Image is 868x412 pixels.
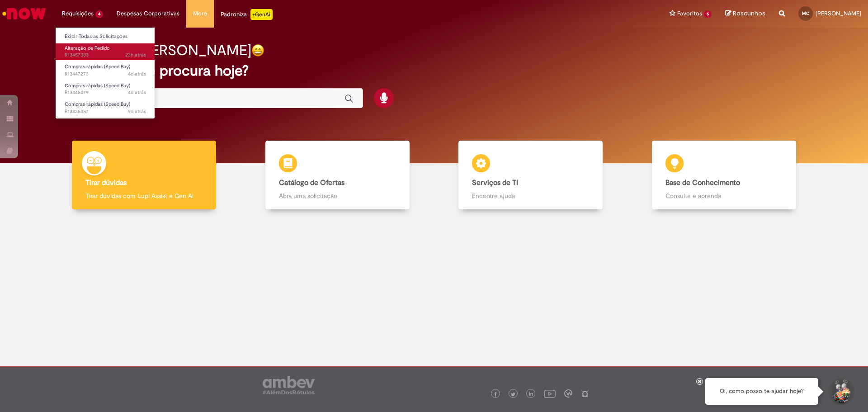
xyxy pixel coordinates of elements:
[677,9,702,18] span: Favoritos
[704,10,712,18] span: 6
[65,82,130,89] span: Compras rápidas (Speed Buy)
[128,108,146,115] time: 21/08/2025 10:49:59
[434,141,627,210] a: Serviços de TI Encontre ajuda
[65,45,110,52] span: Alteração de Pedido
[128,108,146,115] span: 9d atrás
[279,191,396,200] p: Abra uma solicitação
[802,10,809,16] span: MC
[117,9,179,18] span: Despesas Corporativas
[472,191,589,200] p: Encontre ajuda
[65,52,146,59] span: R13457383
[128,89,146,96] span: 4d atrás
[529,392,533,397] img: logo_footer_linkedin.png
[56,81,155,98] a: Aberto R13445079 : Compras rápidas (Speed Buy)
[665,191,783,200] p: Consulte e aprenda
[705,378,818,405] div: Oi, como posso te ajudar hoje?
[581,389,589,398] img: logo_footer_naosei.png
[65,63,130,70] span: Compras rápidas (Speed Buy)
[56,43,155,60] a: Aberto R13457383 : Alteração de Pedido
[733,9,765,18] span: Rascunhos
[85,178,127,187] b: Tirar dúvidas
[279,178,344,187] b: Catálogo de Ofertas
[56,99,155,116] a: Aberto R13435487 : Compras rápidas (Speed Buy)
[95,10,103,18] span: 4
[47,141,241,210] a: Tirar dúvidas Tirar dúvidas com Lupi Assist e Gen Ai
[55,27,155,119] ul: Requisições
[665,178,740,187] b: Base de Conhecimento
[827,378,854,405] button: Iniciar Conversa de Suporte
[725,9,765,18] a: Rascunhos
[65,71,146,78] span: R13447273
[1,5,47,23] img: ServiceNow
[62,9,94,18] span: Requisições
[78,63,790,79] h2: O que você procura hoje?
[251,44,264,57] img: happy-face.png
[193,9,207,18] span: More
[78,43,251,58] h2: Bom dia, [PERSON_NAME]
[128,89,146,96] time: 25/08/2025 15:41:54
[627,141,821,210] a: Base de Conhecimento Consulte e aprenda
[56,32,155,42] a: Exibir Todas as Solicitações
[564,389,572,398] img: logo_footer_workplace.png
[128,71,146,77] span: 4d atrás
[65,108,146,115] span: R13435487
[241,141,434,210] a: Catálogo de Ofertas Abra uma solicitação
[472,178,518,187] b: Serviços de TI
[128,71,146,77] time: 26/08/2025 10:10:33
[85,191,203,200] p: Tirar dúvidas com Lupi Assist e Gen Ai
[263,376,315,394] img: logo_footer_ambev_rotulo_gray.png
[56,62,155,79] a: Aberto R13447273 : Compras rápidas (Speed Buy)
[544,388,556,399] img: logo_footer_youtube.png
[65,89,146,96] span: R13445079
[250,9,273,20] p: +GenAi
[493,392,498,397] img: logo_footer_facebook.png
[221,9,273,20] div: Padroniza
[511,392,515,397] img: logo_footer_twitter.png
[125,52,146,58] time: 28/08/2025 11:51:19
[816,9,861,17] span: [PERSON_NAME]
[125,52,146,58] span: 23h atrás
[65,101,130,108] span: Compras rápidas (Speed Buy)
